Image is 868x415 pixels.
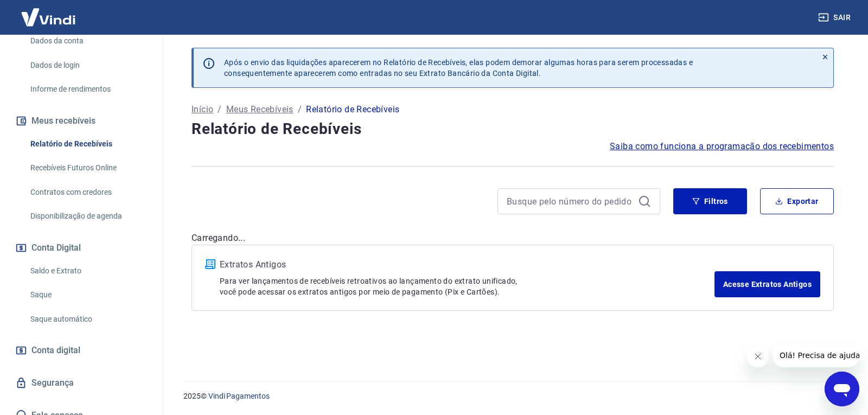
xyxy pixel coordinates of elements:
[298,103,302,116] p: /
[747,346,769,367] iframe: Fechar mensagem
[760,188,834,214] button: Exportar
[226,103,293,116] a: Meus Recebíveis
[26,30,149,52] a: Dados da conta
[13,109,149,133] button: Meus recebíveis
[26,205,149,227] a: Disponibilização de agenda
[816,8,855,28] button: Sair
[220,276,714,297] p: Para ver lançamentos de recebíveis retroativos ao lançamento do extrato unificado, você pode aces...
[26,308,149,330] a: Saque automático
[825,372,859,406] iframe: Botão para abrir a janela de mensagens
[218,103,221,116] p: /
[31,343,80,358] span: Conta digital
[26,54,149,76] a: Dados de login
[224,57,693,79] p: Após o envio das liquidações aparecerem no Relatório de Recebíveis, elas podem demorar algumas ho...
[220,258,714,271] p: Extratos Antigos
[610,140,834,153] a: Saiba como funciona a programação dos recebimentos
[714,271,820,297] a: Acesse Extratos Antigos
[13,236,149,260] button: Conta Digital
[13,1,84,34] img: Vindi
[26,78,149,100] a: Informe de rendimentos
[26,157,149,179] a: Recebíveis Futuros Online
[7,8,91,16] span: Olá! Precisa de ajuda?
[26,284,149,306] a: Saque
[673,188,747,214] button: Filtros
[13,339,149,362] a: Conta digital
[507,193,634,209] input: Busque pelo número do pedido
[773,343,859,367] iframe: Mensagem da empresa
[183,391,842,402] p: 2025 ©
[208,392,270,400] a: Vindi Pagamentos
[192,118,834,140] h4: Relatório de Recebíveis
[26,181,149,203] a: Contratos com credores
[26,260,149,282] a: Saldo e Extrato
[306,103,399,116] p: Relatório de Recebíveis
[13,371,149,395] a: Segurança
[192,103,213,116] a: Início
[192,232,834,245] p: Carregando...
[26,133,149,155] a: Relatório de Recebíveis
[205,259,215,269] img: ícone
